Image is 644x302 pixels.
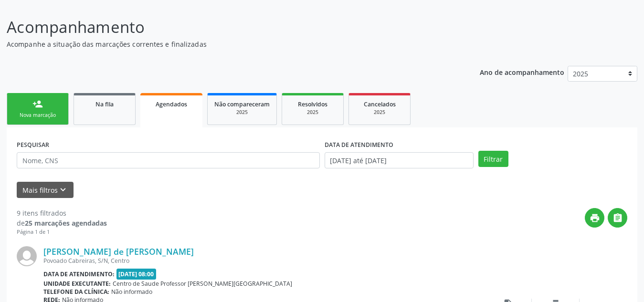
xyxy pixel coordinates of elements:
[17,137,49,152] label: PESQUISAR
[43,270,115,278] b: Data de atendimento:
[364,100,396,108] span: Cancelados
[43,288,109,296] b: Telefone da clínica:
[7,15,448,39] p: Acompanhamento
[17,208,107,218] div: 9 itens filtrados
[214,100,270,108] span: Não compareceram
[14,112,62,119] div: Nova marcação
[17,182,74,198] button: Mais filtroskeyboard_arrow_down
[325,137,393,152] label: DATA DE ATENDIMENTO
[590,213,600,223] i: print
[116,269,157,280] span: [DATE] 08:00
[608,208,627,228] button: 
[95,100,114,108] span: Na fila
[612,213,623,223] i: 
[17,246,37,266] img: img
[289,109,337,116] div: 2025
[480,66,564,78] p: Ano de acompanhamento
[478,151,508,167] button: Filtrar
[43,257,484,265] div: Povoado Cabreiras, S/N, Centro
[7,39,448,49] p: Acompanhe a situação das marcações correntes e finalizadas
[17,228,107,236] div: Página 1 de 1
[325,152,474,168] input: Selecione um intervalo
[111,288,152,296] span: Não informado
[25,219,107,228] strong: 25 marcações agendadas
[43,246,194,257] a: [PERSON_NAME] de [PERSON_NAME]
[32,99,43,109] div: person_add
[17,152,320,168] input: Nome, CNS
[17,218,107,228] div: de
[113,280,292,288] span: Centro de Saude Professor [PERSON_NAME][GEOGRAPHIC_DATA]
[156,100,187,108] span: Agendados
[43,280,111,288] b: Unidade executante:
[356,109,403,116] div: 2025
[214,109,270,116] div: 2025
[585,208,604,228] button: print
[58,185,68,195] i: keyboard_arrow_down
[298,100,327,108] span: Resolvidos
